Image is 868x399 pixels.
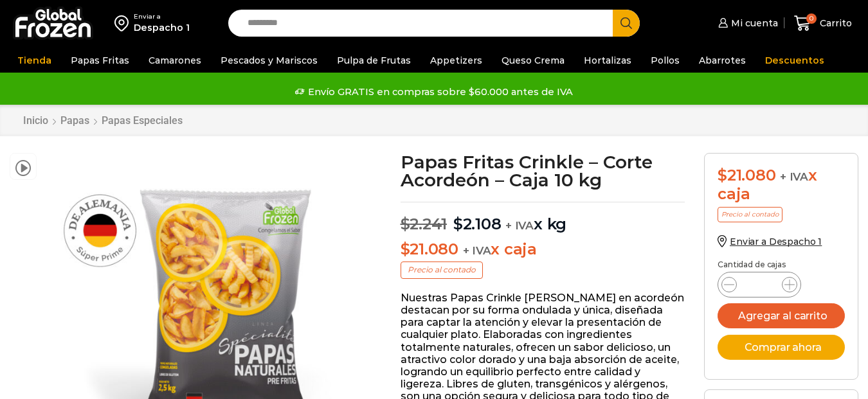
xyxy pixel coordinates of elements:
[330,48,417,73] a: Pulpa de Frutas
[23,114,183,127] nav: Breadcrumb
[401,153,685,189] h1: Papas Fritas Crinkle – Corte Acordeón – Caja 10 kg
[453,215,463,233] span: $
[401,240,458,258] bdi: 21.080
[718,207,782,222] p: Precio al contado
[817,17,852,30] span: Carrito
[401,202,685,234] p: x kg
[730,236,822,247] span: Enviar a Despacho 1
[64,48,136,73] a: Papas Fritas
[718,260,845,269] p: Cantidad de cajas
[577,48,638,73] a: Hortalizas
[401,262,483,278] p: Precio al contado
[214,48,324,73] a: Pescados y Mariscos
[718,166,775,184] bdi: 21.080
[692,48,752,73] a: Abarrotes
[60,114,90,127] a: Papas
[134,12,190,21] div: Enviar a
[463,244,491,257] span: + IVA
[495,48,571,73] a: Queso Crema
[718,166,845,204] div: x caja
[142,48,208,73] a: Camarones
[718,335,845,360] button: Comprar ahora
[401,215,410,233] span: $
[401,215,448,233] bdi: 2.241
[424,48,489,73] a: Appetizers
[101,114,183,127] a: Papas Especiales
[644,48,686,73] a: Pollos
[791,8,855,39] a: 0 Carrito
[23,114,49,127] a: Inicio
[613,10,640,37] button: Search button
[806,13,817,24] span: 0
[780,170,808,183] span: + IVA
[401,240,410,258] span: $
[759,48,831,73] a: Descuentos
[11,48,58,73] a: Tienda
[747,276,772,294] input: Product quantity
[715,10,778,36] a: Mi cuenta
[114,12,134,34] img: address-field-icon.svg
[718,166,727,184] span: $
[401,240,685,259] p: x caja
[505,219,534,232] span: + IVA
[728,17,778,30] span: Mi cuenta
[718,236,822,247] a: Enviar a Despacho 1
[453,215,502,233] bdi: 2.108
[134,21,190,34] div: Despacho 1
[718,303,845,328] button: Agregar al carrito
